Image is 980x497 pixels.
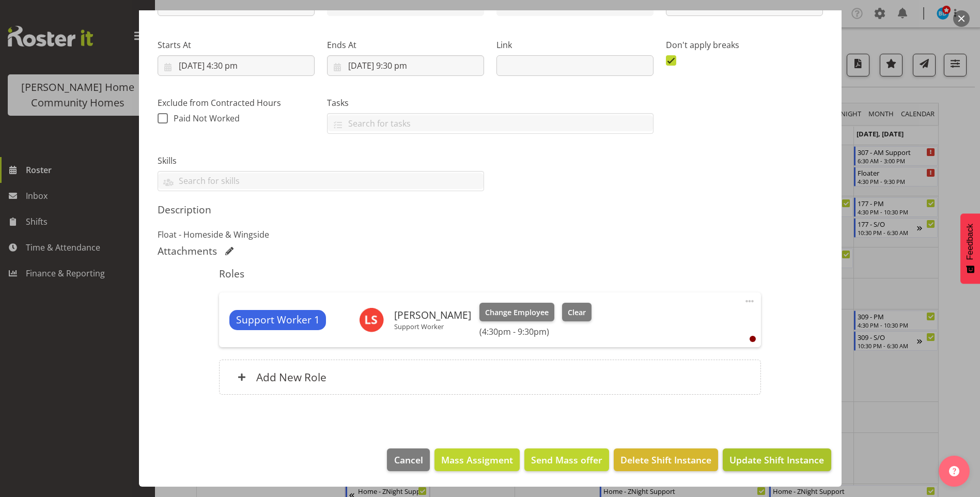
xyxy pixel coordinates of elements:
[723,448,831,471] button: Update Shift Instance
[479,327,591,337] h6: (4:30pm - 9:30pm)
[327,97,654,109] label: Tasks
[485,307,549,318] span: Change Employee
[359,307,384,332] img: liezl-sanchez10532.jpg
[158,245,217,257] h5: Attachments
[158,173,484,189] input: Search for skills
[524,448,609,471] button: Send Mass offer
[327,39,484,51] label: Ends At
[158,154,484,167] label: Skills
[568,307,586,318] span: Clear
[614,448,718,471] button: Delete Shift Instance
[729,453,824,467] span: Update Shift Instance
[531,453,602,467] span: Send Mass offer
[327,55,484,76] input: Click to select...
[441,453,513,467] span: Mass Assigment
[496,39,654,51] label: Link
[158,228,823,241] p: Float - Homeside & Wingside
[394,309,471,321] h6: [PERSON_NAME]
[158,204,823,216] h5: Description
[394,322,471,331] p: Support Worker
[394,453,423,467] span: Cancel
[750,336,756,342] div: User is clocked out
[620,453,711,467] span: Delete Shift Instance
[966,224,975,260] span: Feedback
[158,97,315,109] label: Exclude from Contracted Hours
[158,39,315,51] label: Starts At
[236,313,320,328] span: Support Worker 1
[479,303,554,321] button: Change Employee
[666,39,823,51] label: Don't apply breaks
[256,370,326,384] h6: Add New Role
[960,213,980,284] button: Feedback - Show survey
[328,115,653,131] input: Search for tasks
[562,303,592,321] button: Clear
[949,466,959,476] img: help-xxl-2.png
[219,268,761,280] h5: Roles
[174,113,240,124] span: Paid Not Worked
[434,448,520,471] button: Mass Assigment
[387,448,429,471] button: Cancel
[158,55,315,76] input: Click to select...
